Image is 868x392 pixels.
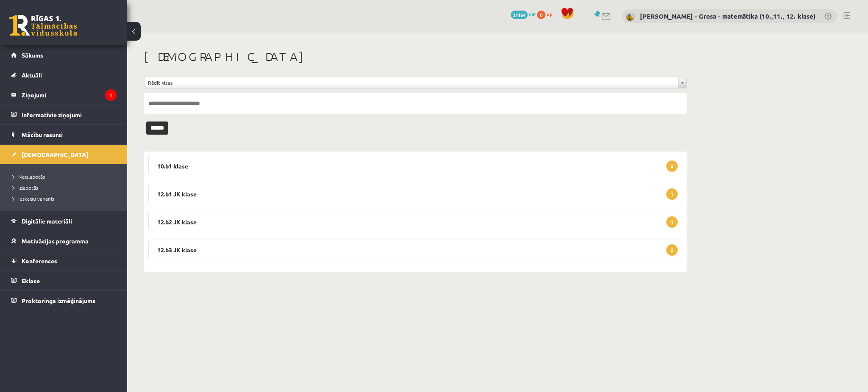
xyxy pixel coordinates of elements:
span: Proktoringa izmēģinājums [22,297,95,304]
a: Rādīt visas [145,77,686,88]
span: Konferences [22,257,57,265]
span: Mācību resursi [22,131,63,138]
a: Informatīvie ziņojumi [11,105,117,124]
legend: Informatīvie ziņojumi [22,105,117,124]
span: Eklase [22,277,40,284]
a: [DEMOGRAPHIC_DATA] [11,145,117,164]
legend: 12.b1 JK klase [148,184,682,203]
a: Rīgas 1. Tālmācības vidusskola [9,15,77,36]
legend: 10.b1 klase [148,156,682,175]
span: Neizlabotās [13,173,45,180]
img: Laima Tukāne - Grosa - matemātika (10.,11., 12. klase) [626,13,634,21]
a: 0 xp [537,11,556,17]
span: 2 [666,160,678,172]
a: Neizlabotās [13,173,119,180]
span: 1 [666,216,678,228]
a: Eklase [11,271,117,290]
span: 2 [666,244,678,256]
span: Sākums [22,51,43,59]
span: Rādīt visas [148,77,675,88]
legend: 12.b3 JK klase [148,240,682,259]
span: 1 [666,188,678,200]
a: Digitālie materiāli [11,211,117,231]
span: Ieskaišu varianti [13,195,54,202]
a: Sākums [11,45,117,65]
span: mP [529,11,536,17]
a: Aktuāli [11,65,117,85]
a: 31164 mP [511,11,536,17]
span: Izlabotās [13,184,38,191]
span: Motivācijas programma [22,237,89,245]
legend: Ziņojumi [22,85,117,105]
a: Motivācijas programma [11,231,117,251]
h1: [DEMOGRAPHIC_DATA] [144,50,687,64]
a: Ziņojumi1 [11,85,117,105]
span: Aktuāli [22,71,42,79]
span: [DEMOGRAPHIC_DATA] [22,151,88,158]
a: Ieskaišu varianti [13,195,119,202]
a: Proktoringa izmēģinājums [11,291,117,310]
a: Mācību resursi [11,125,117,144]
a: [PERSON_NAME] - Grosa - matemātika (10.,11., 12. klase) [640,12,815,20]
a: Izlabotās [13,184,119,191]
span: 31164 [511,11,528,19]
span: 0 [537,11,545,19]
legend: 12.b2 JK klase [148,212,682,231]
i: 1 [105,89,117,101]
span: Digitālie materiāli [22,217,72,225]
span: xp [547,11,552,17]
a: Konferences [11,251,117,271]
